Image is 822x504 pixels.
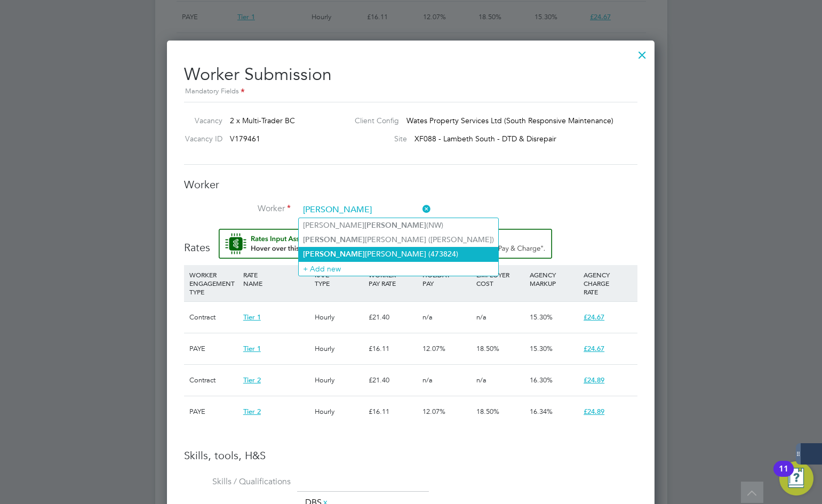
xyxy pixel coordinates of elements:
[312,396,366,427] div: Hourly
[530,313,553,322] span: 15.30%
[476,344,499,353] span: 18.50%
[219,229,552,259] button: Rate Assistant
[346,116,399,125] label: Client Config
[299,247,498,261] li: [PERSON_NAME] (473824)
[474,265,528,293] div: EMPLOYER COST
[366,365,420,396] div: £21.40
[530,407,553,416] span: 16.34%
[476,375,486,385] span: n/a
[243,375,261,385] span: Tier 2
[180,134,222,143] label: Vacancy ID
[312,302,366,333] div: Hourly
[476,313,486,322] span: n/a
[243,313,261,322] span: Tier 1
[312,265,366,293] div: RATE TYPE
[303,250,365,259] b: [PERSON_NAME]
[184,476,291,487] label: Skills / Qualifications
[299,233,498,247] li: [PERSON_NAME] ([PERSON_NAME])
[366,396,420,427] div: £16.11
[303,235,365,244] b: [PERSON_NAME]
[187,333,241,364] div: PAYE
[187,265,241,301] div: WORKER ENGAGEMENT TYPE
[366,333,420,364] div: £16.11
[299,218,498,233] li: [PERSON_NAME] (NW)
[584,407,604,416] span: £24.89
[299,202,431,218] input: Search for...
[527,265,581,293] div: AGENCY MARKUP
[584,375,604,385] span: £24.89
[422,313,433,322] span: n/a
[187,365,241,396] div: Contract
[243,344,261,353] span: Tier 1
[184,229,637,254] h3: Rates
[476,407,499,416] span: 18.50%
[366,302,420,333] div: £21.40
[779,461,813,495] button: Open Resource Center, 11 new notifications
[312,333,366,364] div: Hourly
[581,265,635,301] div: AGENCY CHARGE RATE
[184,55,637,98] h2: Worker Submission
[299,261,498,276] li: + Add new
[187,396,241,427] div: PAYE
[530,344,553,353] span: 15.30%
[584,344,604,353] span: £24.67
[243,407,261,416] span: Tier 2
[779,469,788,483] div: 11
[241,265,312,293] div: RATE NAME
[184,203,291,214] label: Worker
[187,302,241,333] div: Contract
[422,375,433,385] span: n/a
[230,116,295,125] span: 2 x Multi-Trader BC
[346,134,407,143] label: Site
[184,449,637,462] h3: Skills, tools, H&S
[414,134,556,143] span: XF088 - Lambeth South - DTD & Disrepair
[530,375,553,385] span: 16.30%
[230,134,260,143] span: V179461
[422,344,445,353] span: 12.07%
[422,407,445,416] span: 12.07%
[406,116,613,125] span: Wates Property Services Ltd (South Responsive Maintenance)
[420,265,474,293] div: HOLIDAY PAY
[184,178,637,191] h3: Worker
[584,313,604,322] span: £24.67
[364,221,426,230] b: [PERSON_NAME]
[366,265,420,293] div: WORKER PAY RATE
[184,86,637,98] div: Mandatory Fields
[180,116,222,125] label: Vacancy
[312,365,366,396] div: Hourly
